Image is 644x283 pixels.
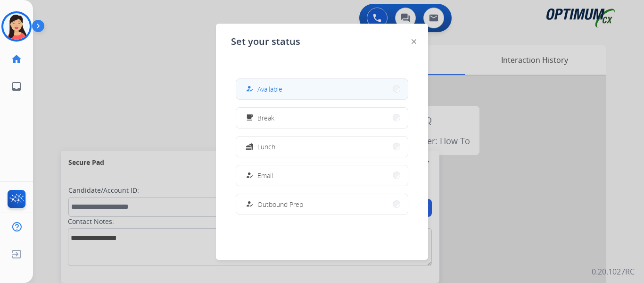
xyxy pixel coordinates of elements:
mat-icon: how_to_reg [246,85,254,93]
mat-icon: fastfood [246,143,254,151]
p: 0.20.1027RC [592,266,635,277]
mat-icon: how_to_reg [246,172,254,180]
img: close-button [412,39,416,44]
mat-icon: free_breakfast [246,114,254,122]
button: Lunch [236,137,408,157]
span: Set your status [231,35,300,48]
span: Outbound Prep [257,199,303,209]
mat-icon: home [11,53,22,65]
button: Email [236,165,408,186]
span: Available [257,84,282,94]
img: avatar [3,13,30,40]
button: Available [236,79,408,99]
button: Outbound Prep [236,194,408,214]
mat-icon: how_to_reg [246,200,254,208]
span: Email [257,171,273,180]
span: Lunch [257,142,275,152]
button: Break [236,108,408,128]
span: Break [257,113,274,123]
mat-icon: inbox [11,81,22,92]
